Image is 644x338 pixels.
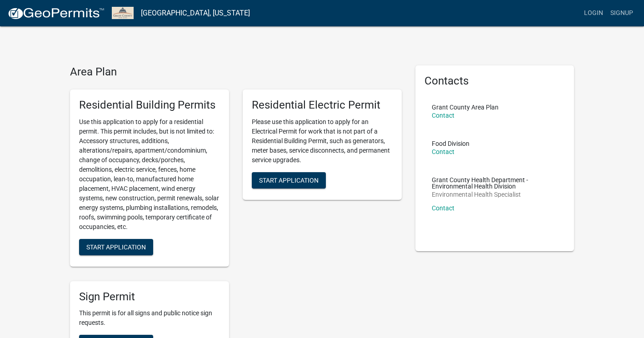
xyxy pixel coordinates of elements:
[432,204,454,212] a: Contact
[580,5,607,22] a: Login
[79,290,220,303] h5: Sign Permit
[259,176,319,184] span: Start Application
[432,177,558,189] p: Grant County Health Department - Environmental Health Division
[79,117,220,232] p: Use this application to apply for a residential permit. This permit includes, but is not limited ...
[141,5,250,21] a: [GEOGRAPHIC_DATA], [US_STATE]
[70,65,402,79] h4: Area Plan
[424,75,565,88] h5: Contacts
[432,104,499,110] p: Grant County Area Plan
[607,5,637,22] a: Signup
[112,7,134,19] img: Grant County, Indiana
[252,117,393,165] p: Please use this application to apply for an Electrical Permit for work that is not part of a Resi...
[252,99,393,112] h5: Residential Electric Permit
[79,99,220,112] h5: Residential Building Permits
[432,112,454,119] a: Contact
[79,308,220,328] p: This permit is for all signs and public notice sign requests.
[79,239,153,255] button: Start Application
[432,148,454,155] a: Contact
[432,191,558,198] p: Environmental Health Specialist
[86,243,146,250] span: Start Application
[252,172,326,189] button: Start Application
[432,140,469,147] p: Food Division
